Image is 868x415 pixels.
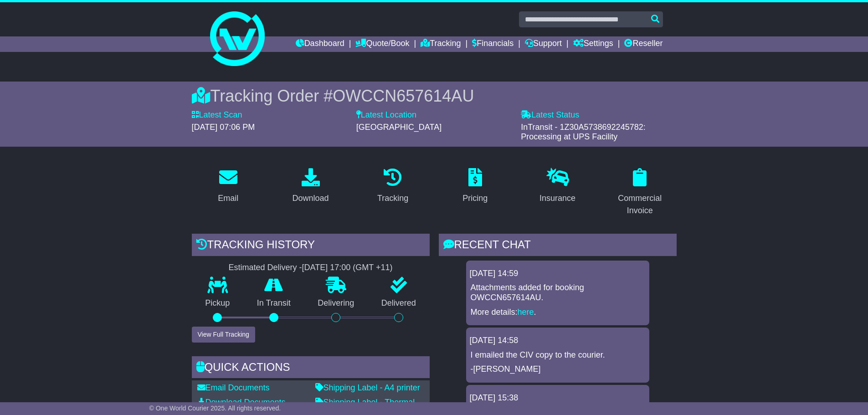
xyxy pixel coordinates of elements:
[518,307,534,317] a: here
[534,165,581,208] a: Insurance
[457,165,493,208] a: Pricing
[356,110,416,120] label: Latest Location
[439,234,677,258] div: RECENT CHAT
[302,263,393,273] div: [DATE] 17:00 (GMT +11)
[573,36,613,52] a: Settings
[192,263,430,273] div: Estimated Delivery -
[304,298,368,308] p: Delivering
[421,36,461,52] a: Tracking
[149,405,281,412] span: © One World Courier 2025. All rights reserved.
[371,165,414,208] a: Tracking
[296,36,344,52] a: Dashboard
[197,398,286,407] a: Download Documents
[471,307,645,318] p: More details: .
[192,356,430,381] div: Quick Actions
[212,165,244,208] a: Email
[471,283,645,302] p: Attachments added for booking OWCCN657614AU.
[471,364,645,374] p: -[PERSON_NAME]
[470,393,646,403] div: [DATE] 15:38
[462,192,488,205] div: Pricing
[471,350,645,360] p: I emailed the CIV copy to the courier.
[356,123,442,132] span: [GEOGRAPHIC_DATA]
[286,165,334,208] a: Download
[624,36,663,52] a: Reseller
[192,123,255,132] span: [DATE] 07:06 PM
[609,192,671,217] div: Commercial Invoice
[470,269,646,279] div: [DATE] 14:59
[315,383,420,392] a: Shipping Label - A4 printer
[333,87,474,105] span: OWCCN657614AU
[292,192,329,205] div: Download
[472,36,514,52] a: Financials
[192,327,255,343] button: View Full Tracking
[539,192,575,205] div: Insurance
[603,165,677,220] a: Commercial Invoice
[192,110,242,120] label: Latest Scan
[525,36,562,52] a: Support
[377,192,408,205] div: Tracking
[521,110,579,120] label: Latest Status
[192,234,430,258] div: Tracking history
[521,123,646,142] span: InTransit - 1Z30A5738692245782: Processing at UPS Facility
[355,36,409,52] a: Quote/Book
[243,298,304,308] p: In Transit
[218,192,238,205] div: Email
[192,298,244,308] p: Pickup
[368,298,430,308] p: Delivered
[192,86,677,106] div: Tracking Order #
[197,383,270,392] a: Email Documents
[470,336,646,346] div: [DATE] 14:58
